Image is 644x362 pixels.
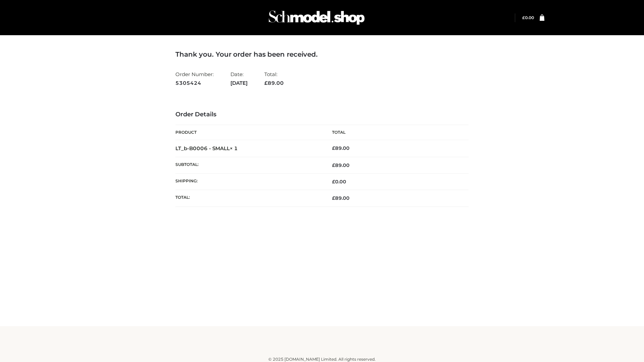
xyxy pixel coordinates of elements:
span: 89.00 [332,195,350,201]
span: £ [264,80,268,86]
th: Product [175,125,322,140]
span: 89.00 [332,162,350,168]
strong: 5305424 [175,79,214,87]
span: £ [332,145,335,151]
li: Total: [264,68,284,89]
li: Order Number: [175,68,214,89]
span: £ [332,195,335,201]
th: Total [322,125,469,140]
th: Subtotal: [175,157,322,173]
a: £0.00 [522,15,534,20]
bdi: 89.00 [332,145,350,151]
th: Shipping: [175,174,322,190]
bdi: 0.00 [332,179,346,185]
strong: LT_b-B0006 - SMALL [175,145,238,152]
h3: Thank you. Your order has been received. [175,50,469,58]
span: £ [332,162,335,168]
span: 89.00 [264,80,284,86]
strong: × 1 [230,145,238,152]
span: £ [522,15,525,20]
th: Total: [175,190,322,206]
strong: [DATE] [230,79,248,87]
span: £ [332,179,335,185]
bdi: 0.00 [522,15,534,20]
img: Schmodel Admin 964 [266,4,367,31]
h3: Order Details [175,111,469,118]
li: Date: [230,68,248,89]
